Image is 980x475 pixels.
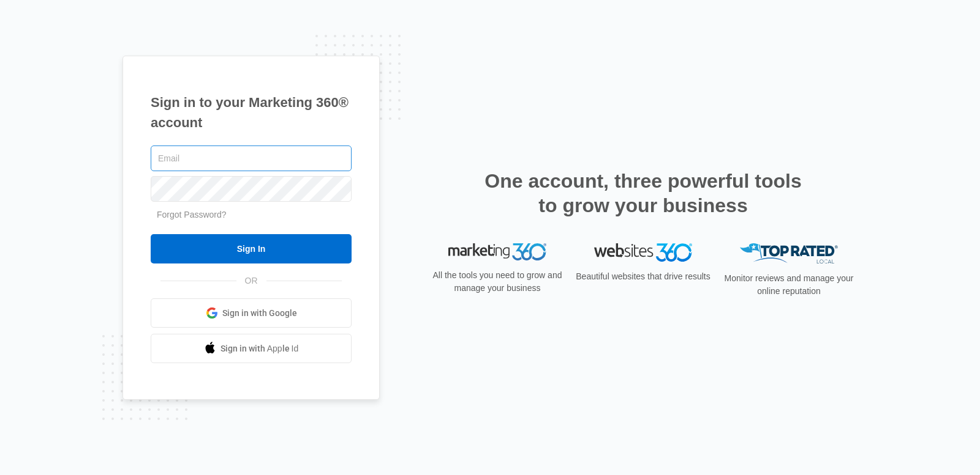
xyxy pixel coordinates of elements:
[151,234,352,263] input: Sign In
[481,169,805,218] h2: One account, three powerful tools to grow your business
[575,270,712,283] p: Beautiful websites that drive results
[151,334,352,363] a: Sign in with Apple Id
[720,272,858,298] p: Monitor reviews and manage your online reputation
[151,298,352,328] a: Sign in with Google
[151,145,352,171] input: Email
[448,243,546,260] img: Marketing 360
[429,269,566,295] p: All the tools you need to grow and manage your business
[594,243,692,261] img: Websites 360
[222,307,297,320] span: Sign in with Google
[151,92,352,133] h1: Sign in to your Marketing 360® account
[221,342,299,355] span: Sign in with Apple Id
[740,243,838,263] img: Top Rated Local
[157,210,227,219] a: Forgot Password?
[236,274,266,287] span: OR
